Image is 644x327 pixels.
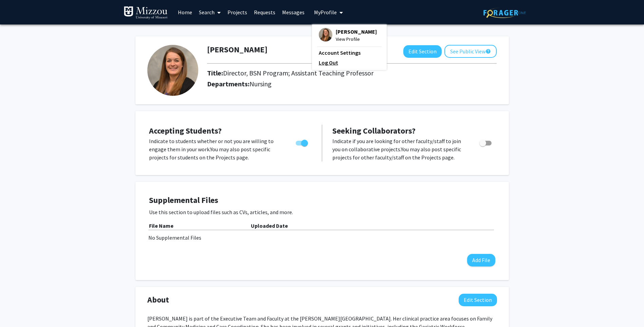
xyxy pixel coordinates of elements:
[467,254,495,266] button: Add File
[251,222,288,229] b: Uploaded Date
[224,0,251,24] a: Projects
[332,125,416,136] span: Seeking Collaborators?
[314,9,337,16] span: My Profile
[459,294,497,306] button: Edit About
[319,28,332,41] img: Profile Picture
[251,0,279,24] a: Requests
[279,0,308,24] a: Messages
[149,208,495,216] p: Use this section to upload files such as CVs, articles, and more.
[148,234,496,242] div: No Supplemental Files
[149,195,495,205] h4: Supplemental Files
[336,35,377,43] span: View Profile
[336,28,377,35] span: [PERSON_NAME]
[332,137,466,161] p: Indicate if you are looking for other faculty/staff to join you on collaborative projects. You ma...
[319,28,377,43] div: Profile Picture[PERSON_NAME]View Profile
[319,58,380,67] a: Log Out
[147,294,169,306] span: About
[147,45,198,96] img: Profile Picture
[319,49,380,57] a: Account Settings
[223,69,373,77] span: Director, BSN Program; Assistant Teaching Professor
[149,137,283,161] p: Indicate to students whether or not you are willing to engage them in your work. You may also pos...
[149,222,173,229] b: File Name
[196,0,224,24] a: Search
[403,45,442,58] button: Edit Section
[250,80,272,88] span: Nursing
[207,69,373,77] h2: Title:
[5,296,29,322] iframe: Chat
[202,80,502,88] h2: Departments:
[485,47,491,55] mat-icon: help
[124,6,168,20] img: University of Missouri Logo
[149,125,222,136] span: Accepting Students?
[444,45,497,58] button: See Public View
[174,0,196,24] a: Home
[483,7,526,18] img: ForagerOne Logo
[207,45,268,55] h1: [PERSON_NAME]
[293,137,312,147] div: Toggle
[477,137,495,147] div: Toggle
